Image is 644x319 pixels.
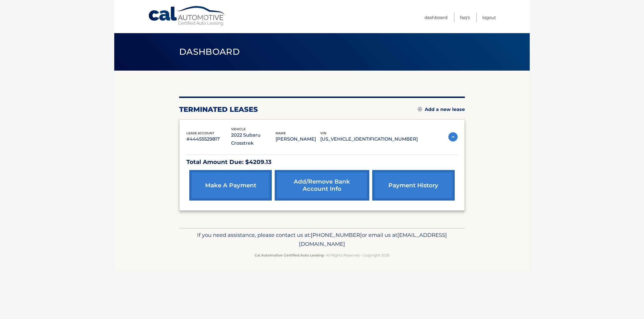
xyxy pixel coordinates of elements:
[183,231,461,249] p: If you need assistance, please contact us at: or email us at
[276,135,320,143] p: [PERSON_NAME]
[460,13,470,22] a: FAQ's
[275,170,369,201] a: Add/Remove bank account info
[418,107,465,112] a: Add a new lease
[186,135,231,143] p: #44455529817
[179,46,240,57] span: Dashboard
[186,131,214,135] span: lease account
[276,131,286,135] span: name
[372,170,455,201] a: payment history
[183,252,461,258] p: - All Rights Reserved - Copyright 2025
[418,107,422,111] img: add.svg
[424,13,448,22] a: Dashboard
[320,131,326,135] span: vin
[320,135,418,143] p: [US_VEHICLE_IDENTIFICATION_NUMBER]
[231,131,276,147] p: 2022 Subaru Crosstrek
[179,105,258,114] h2: terminated leases
[448,132,458,141] img: accordion-active.svg
[311,232,362,238] span: [PHONE_NUMBER]
[482,13,496,22] a: Logout
[186,157,458,167] p: Total Amount Due: $4209.13
[254,253,324,257] strong: Cal Automotive Certified Auto Leasing
[148,6,226,26] a: Cal Automotive
[231,127,246,131] span: vehicle
[189,170,272,201] a: make a payment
